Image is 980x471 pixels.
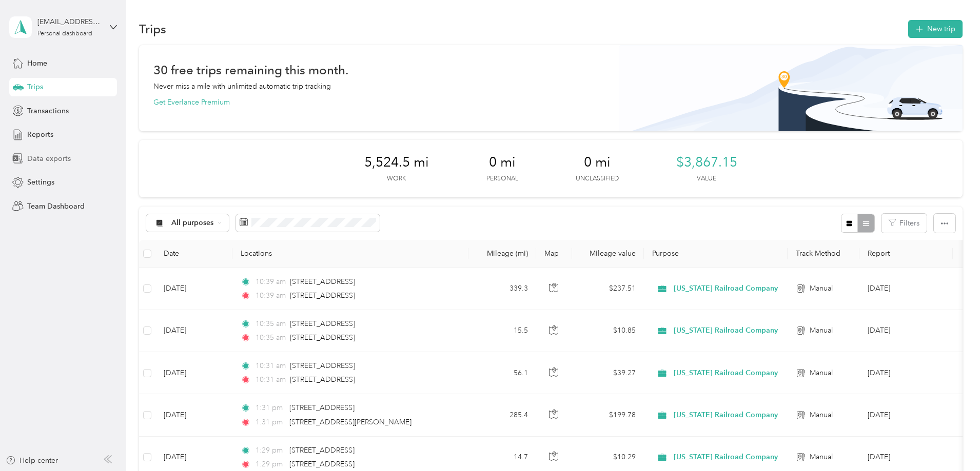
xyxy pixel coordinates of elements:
th: Purpose [644,240,788,268]
h1: Trips [139,24,166,34]
span: Manual [810,325,833,336]
td: [DATE] [155,394,232,436]
button: Help center [6,455,58,466]
td: $10.85 [572,310,644,352]
p: Personal [486,174,518,183]
span: Manual [810,409,833,421]
th: Locations [232,240,468,268]
span: 10:35 am [256,332,286,343]
button: Filters [881,214,927,233]
td: $39.27 [572,352,644,394]
th: Date [155,240,232,268]
span: [STREET_ADDRESS] [290,277,355,286]
td: Aug 2025 [859,310,953,352]
span: 0 mi [584,154,611,171]
span: [STREET_ADDRESS] [290,375,355,384]
span: Transactions [27,106,69,116]
p: Never miss a mile with unlimited automatic trip tracking [153,81,331,92]
span: [STREET_ADDRESS] [290,319,355,328]
span: 10:35 am [256,318,286,330]
td: 15.5 [468,310,536,352]
span: [STREET_ADDRESS] [289,403,355,412]
div: Personal dashboard [37,31,92,37]
td: Aug 2025 [859,268,953,310]
td: 339.3 [468,268,536,310]
td: Jul 2025 [859,394,953,436]
span: [STREET_ADDRESS] [290,291,355,300]
span: Home [27,58,47,69]
h1: 30 free trips remaining this month. [153,65,348,75]
span: 10:31 am [256,374,286,385]
span: Data exports [27,153,71,164]
span: All purposes [171,219,214,227]
span: 1:31 pm [256,402,285,414]
span: [STREET_ADDRESS][PERSON_NAME] [289,418,411,426]
iframe: Everlance-gr Chat Button Frame [923,414,980,471]
td: [DATE] [155,268,232,310]
span: [STREET_ADDRESS] [290,333,355,342]
span: [US_STATE] Railroad Company [674,283,778,294]
td: $237.51 [572,268,644,310]
button: New trip [908,20,963,38]
span: [STREET_ADDRESS] [289,460,355,468]
span: 10:31 am [256,360,286,372]
span: [STREET_ADDRESS] [290,361,355,370]
th: Map [536,240,572,268]
span: Manual [810,283,833,294]
span: [US_STATE] Railroad Company [674,409,778,421]
span: [US_STATE] Railroad Company [674,367,778,379]
th: Report [859,240,953,268]
td: 56.1 [468,352,536,394]
td: Aug 2025 [859,352,953,394]
span: 1:29 pm [256,445,285,456]
span: 5,524.5 mi [364,154,429,171]
span: 0 mi [489,154,516,171]
th: Track Method [788,240,859,268]
p: Unclassified [576,174,619,183]
p: Value [697,174,716,183]
span: Team Dashboard [27,201,85,212]
th: Mileage value [572,240,644,268]
td: 285.4 [468,394,536,436]
span: Reports [27,129,53,140]
span: 1:31 pm [256,417,285,428]
button: Get Everlance Premium [153,97,230,108]
td: $199.78 [572,394,644,436]
span: Trips [27,81,43,92]
p: Work [387,174,406,183]
div: [EMAIL_ADDRESS][DOMAIN_NAME] [37,16,102,27]
span: 10:39 am [256,276,286,288]
span: [STREET_ADDRESS] [289,446,355,455]
span: Manual [810,367,833,379]
span: $3,867.15 [676,154,737,171]
span: 10:39 am [256,290,286,301]
span: [US_STATE] Railroad Company [674,325,778,336]
th: Mileage (mi) [468,240,536,268]
img: Banner [619,45,963,131]
td: [DATE] [155,310,232,352]
td: [DATE] [155,352,232,394]
span: Manual [810,452,833,463]
span: [US_STATE] Railroad Company [674,452,778,463]
span: 1:29 pm [256,459,285,470]
span: Settings [27,177,54,188]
